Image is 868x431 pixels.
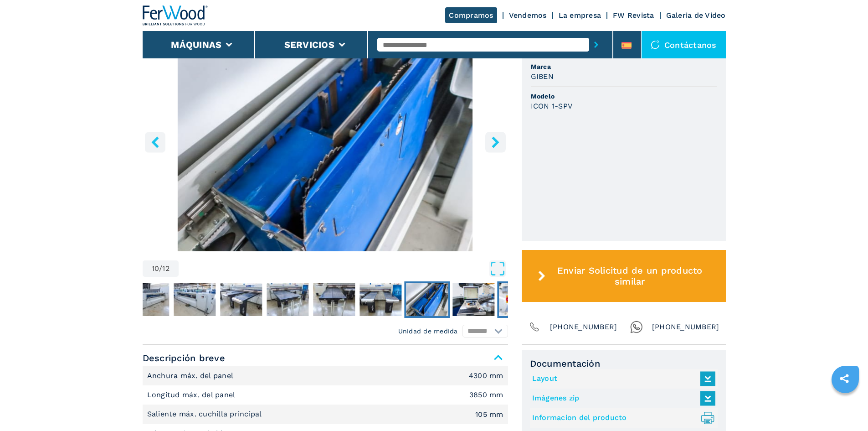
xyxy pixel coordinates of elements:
[532,371,711,386] a: Layout
[531,101,573,111] h3: ICON 1-SPV
[147,390,238,400] p: Longitud máx. del panel
[497,281,543,318] button: Go to Slide 12
[469,391,503,399] em: 3850 mm
[509,11,547,20] a: Vendemos
[829,390,861,424] iframe: Chat
[360,283,401,316] img: 4e40769b753130cb6fb53a23efc3e176
[147,409,264,419] p: Saliente máx. cuchilla principal
[143,30,508,251] img: Seccionadoras De Carga Automática GIBEN ICON 1-SPV
[522,250,726,302] button: Enviar Solicitud de un producto similar
[406,283,448,316] img: 179d50f8beb680a9e50d8f4ab3defe06
[532,410,711,426] a: Informacion del producto
[613,11,654,20] a: FW Revista
[531,92,717,101] span: Modelo
[452,283,494,316] img: e20763345e8016ad460e12b86c94a808
[358,281,403,318] button: Go to Slide 9
[267,283,308,316] img: a2e23c67c7ea5806e17a5b97de2ad7fc
[127,283,169,316] img: c05c1c1206b1a4bc6ec23a05ef9455f8
[451,281,496,318] button: Go to Slide 11
[143,5,208,26] img: Ferwood
[171,39,221,50] button: Máquinas
[445,7,497,23] a: Compramos
[559,11,601,20] a: La empresa
[833,367,856,390] a: sharethis
[159,265,162,272] span: /
[313,283,355,316] img: e28415bc876754b09d7c3391a5ea6bcc
[642,31,726,58] div: Contáctanos
[181,260,506,277] button: Open Fullscreen
[143,350,508,366] span: Descripción breve
[666,11,726,20] a: Galeria de Video
[530,358,718,369] span: Documentación
[499,283,541,316] img: fd0539a51b4f5d4b2b9a038512f8b12c
[469,372,503,379] em: 4300 mm
[220,283,262,316] img: 3204ee8a9a6f6e9efb84e029fa51f800
[311,281,357,318] button: Go to Slide 8
[143,30,508,251] div: Go to Slide 10
[528,321,541,333] img: Phone
[651,40,660,49] img: Contáctanos
[531,71,554,82] h3: GIBEN
[145,132,165,152] button: left-button
[589,34,603,55] button: submit-button
[398,327,458,336] em: Unidad de medida
[284,39,334,50] button: Servicios
[549,265,710,287] span: Enviar Solicitud de un producto similar
[550,321,617,333] span: [PHONE_NUMBER]
[475,411,503,418] em: 105 mm
[162,265,169,272] span: 12
[174,283,216,316] img: cf55f8ae8f94f2f74da650ce216638ce
[630,321,643,333] img: Whatsapp
[532,391,711,406] a: Imágenes zip
[152,265,159,272] span: 10
[218,281,264,318] button: Go to Slide 6
[147,371,236,381] p: Anchura máx. del panel
[652,321,719,333] span: [PHONE_NUMBER]
[125,281,171,318] button: Go to Slide 4
[485,132,506,152] button: right-button
[404,281,450,318] button: Go to Slide 10
[531,62,717,71] span: Marca
[172,281,217,318] button: Go to Slide 5
[265,281,310,318] button: Go to Slide 7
